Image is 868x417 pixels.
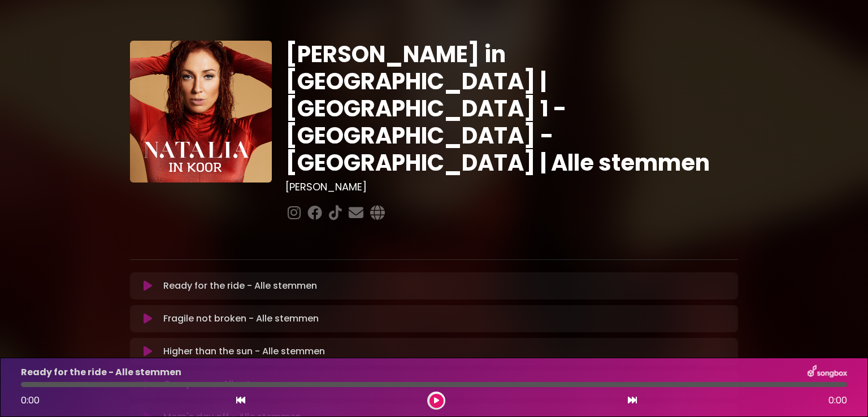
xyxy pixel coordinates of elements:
[285,41,738,176] h1: [PERSON_NAME] in [GEOGRAPHIC_DATA] | [GEOGRAPHIC_DATA] 1 - [GEOGRAPHIC_DATA] - [GEOGRAPHIC_DATA] ...
[130,41,272,183] img: YTVS25JmS9CLUqXqkEhs
[163,312,319,325] p: Fragile not broken - Alle stemmen
[163,279,317,293] p: Ready for the ride - Alle stemmen
[808,365,847,380] img: songbox-logo-white.png
[21,394,40,407] span: 0:00
[163,345,325,358] p: Higher than the sun - Alle stemmen
[828,394,847,407] span: 0:00
[285,181,738,193] h3: [PERSON_NAME]
[21,366,181,379] p: Ready for the ride - Alle stemmen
